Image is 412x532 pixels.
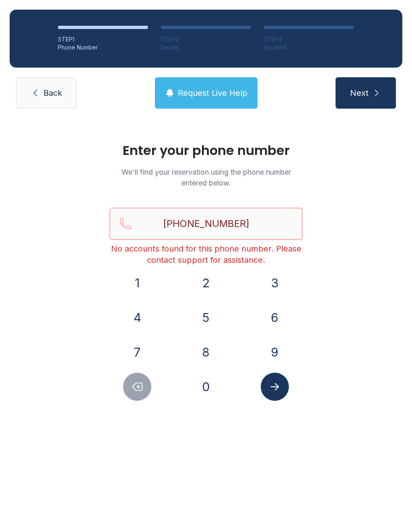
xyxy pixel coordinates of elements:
[109,144,303,157] h1: Enter your phone number
[109,208,303,240] input: Reservation phone number
[261,303,289,332] button: 6
[123,338,151,366] button: 7
[264,43,354,52] div: Payment
[161,35,251,43] div: STEP 2
[261,269,289,297] button: 3
[350,87,369,99] span: Next
[178,87,247,99] span: Request Live Help
[261,338,289,366] button: 9
[264,35,354,43] div: STEP 3
[192,373,220,401] button: 0
[58,43,148,52] div: Phone Number
[192,269,220,297] button: 2
[123,303,151,332] button: 4
[261,373,289,401] button: Submit lookup form
[43,87,62,99] span: Back
[109,243,303,266] div: No accounts found for this phone number. Please contact support for assistance.
[161,43,251,52] div: Details
[109,167,303,188] p: We'll find your reservation using the phone number entered below.
[58,35,148,43] div: STEP 1
[192,338,220,366] button: 8
[123,373,151,401] button: Delete number
[123,269,151,297] button: 1
[192,303,220,332] button: 5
